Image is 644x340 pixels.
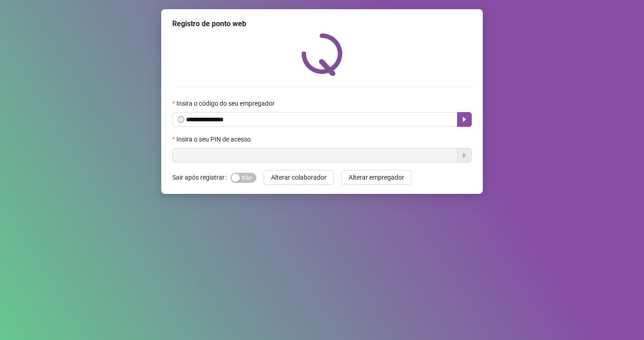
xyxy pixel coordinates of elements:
[271,172,327,182] span: Alterar colaborador
[178,116,184,123] span: info-circle
[172,18,472,29] div: Registro de ponto web
[341,170,412,185] button: Alterar empregador
[461,116,468,123] span: caret-right
[349,172,404,182] span: Alterar empregador
[172,98,281,108] label: Insira o código do seu empregador
[172,134,257,144] label: Insira o seu PIN de acesso
[301,33,343,76] img: QRPoint
[172,170,231,185] label: Sair após registrar
[264,170,334,185] button: Alterar colaborador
